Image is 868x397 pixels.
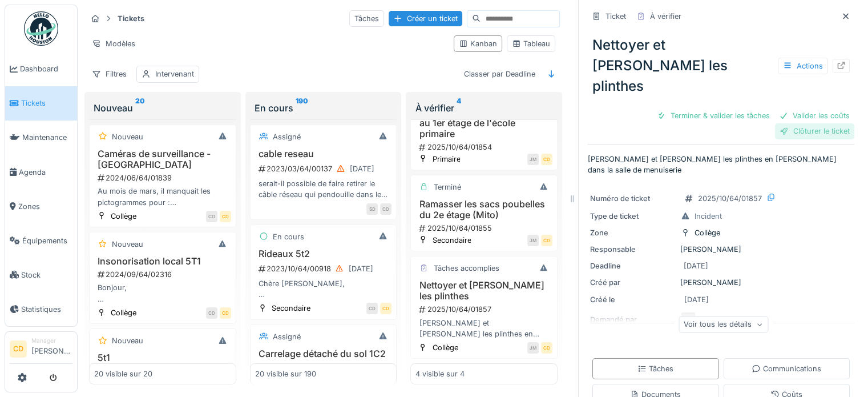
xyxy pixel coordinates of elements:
div: Terminé [433,182,461,193]
div: [DATE] [349,263,373,274]
h3: Ramasser les sacs poubelles du 2e étage (Mito) [415,199,552,220]
div: 2025/10/64/01857 [698,193,762,204]
div: 2024/06/64/01839 [96,173,231,183]
div: CD [206,307,217,319]
div: Secondaire [272,303,310,314]
div: Tâches accomplies [433,263,499,274]
div: Clôturer le ticket [775,123,854,139]
div: Communications [752,363,821,374]
div: Terminer & valider les tâches [652,108,774,123]
div: CD [380,203,391,215]
li: CD [10,340,27,358]
span: Maintenance [22,132,72,143]
div: 2025/10/64/01855 [418,223,552,234]
div: Assigné [273,331,301,342]
h3: cable reseau [255,149,392,159]
div: Intervenant [155,69,194,79]
div: [DATE] [350,163,374,174]
div: Responsable [590,244,676,255]
a: Zones [5,189,77,223]
div: Collège [432,342,458,353]
div: Kanban [459,38,497,49]
div: [DATE] [684,294,709,305]
div: Tâches [637,363,673,374]
div: À vérifier [650,11,681,22]
div: Type de ticket [590,211,676,222]
sup: 190 [296,101,308,115]
div: Tableau [512,38,550,49]
a: CD Manager[PERSON_NAME] [10,336,72,364]
a: Dashboard [5,52,77,86]
div: Incident [695,211,722,222]
div: CD [380,303,391,314]
div: Nouveau [112,239,143,250]
div: CD [541,342,552,354]
div: CD [541,154,552,165]
span: Stock [21,270,72,280]
a: Tickets [5,86,77,121]
div: Collège [111,307,136,318]
div: Créé par [590,277,676,288]
div: [PERSON_NAME] et [PERSON_NAME] les plinthes en [PERSON_NAME] dans la salle de menuiserie [415,318,552,339]
div: JM [527,235,539,246]
span: Statistiques [21,304,72,315]
div: CD [220,211,231,222]
span: Tickets [21,98,72,109]
div: Numéro de ticket [590,193,676,204]
h3: Insonorisation local 5T1 [94,256,231,267]
span: Dashboard [20,63,72,74]
div: Voir tous les détails [679,316,768,332]
div: JM [527,342,539,354]
div: Assigné [273,131,301,142]
a: Agenda [5,155,77,189]
div: JM [527,154,539,165]
div: À vérifier [415,101,553,115]
div: 2023/03/64/00137 [257,162,392,176]
div: 2025/10/64/01857 [418,304,552,315]
div: Créer un ticket [389,11,462,26]
h3: Nettoyer et [PERSON_NAME] les plinthes [415,280,552,302]
div: Modèles [87,35,140,52]
div: CD [220,307,231,319]
sup: 4 [456,101,461,115]
div: SD [366,203,378,215]
div: Tâches [349,10,384,27]
span: Zones [18,201,72,212]
a: Maintenance [5,121,77,155]
div: Classer par Deadline [459,66,540,82]
div: Secondaire [432,235,471,246]
strong: Tickets [113,13,149,24]
div: 20 visible sur 20 [94,368,152,379]
div: Collège [111,211,136,222]
div: CD [541,235,552,246]
div: Nouveau [112,335,143,346]
div: Filtres [87,66,132,82]
div: Collège [695,227,720,238]
div: Chère [PERSON_NAME], Il n’y a qu’un seul rideau en 5t2 et cela rend les projections très difficil... [255,278,392,300]
div: Valider les coûts [774,108,854,123]
div: 2023/10/64/00935 [257,362,392,376]
div: CD [366,303,378,314]
div: En cours [255,101,393,115]
div: Deadline [590,260,676,271]
div: serait-il possible de faire retirer le câble réseau qui pendouille dans le couloir entre la class... [255,178,392,200]
div: [PERSON_NAME] [590,277,852,288]
div: Nouveau [94,101,232,115]
span: Agenda [19,167,72,178]
div: [PERSON_NAME] [590,244,852,255]
div: Nouveau [112,131,143,142]
p: [PERSON_NAME] et [PERSON_NAME] les plinthes en [PERSON_NAME] dans la salle de menuiserie [588,154,854,175]
div: 20 visible sur 190 [255,368,316,379]
div: 2023/10/64/00918 [257,262,392,276]
div: Zone [590,227,676,238]
h3: Apportez 10 boîtes de papier au 1er étage de l'école primaire [415,107,552,140]
div: Manager [31,336,72,345]
h3: 5t1 [94,352,231,363]
div: 2024/09/64/02316 [96,269,231,280]
div: Primaire [432,154,460,165]
h3: Caméras de surveillance - [GEOGRAPHIC_DATA] [94,149,231,170]
a: Statistiques [5,292,77,326]
div: [DATE] [684,260,708,271]
div: Nettoyer et [PERSON_NAME] les plinthes [588,30,854,101]
div: En cours [273,231,304,242]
